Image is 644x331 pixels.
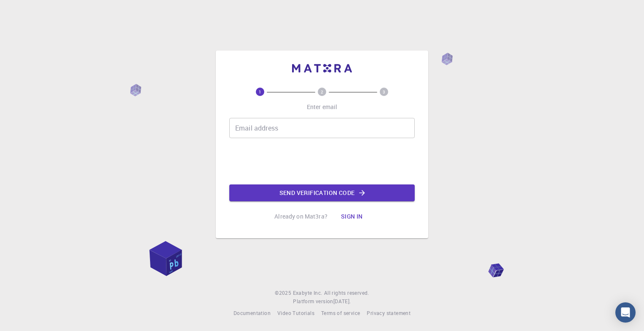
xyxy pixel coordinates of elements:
span: Terms of service [321,310,360,316]
a: Terms of service [321,309,360,318]
text: 3 [383,89,385,95]
a: Privacy statement [367,309,411,318]
span: [DATE] . [333,298,351,304]
span: Privacy statement [367,310,411,316]
a: Exabyte Inc. [293,289,322,297]
p: Enter email [307,103,338,111]
span: Platform version [293,297,333,306]
span: Documentation [233,310,271,316]
iframe: reCAPTCHA [258,145,386,178]
span: Video Tutorials [277,310,314,316]
button: Sign in [334,208,370,225]
div: Open Intercom Messenger [615,302,636,323]
span: Exabyte Inc. [293,289,322,296]
a: Video Tutorials [277,309,314,318]
text: 1 [259,89,261,95]
p: Already on Mat3ra? [274,212,327,221]
text: 2 [321,89,323,95]
a: [DATE]. [333,297,351,306]
a: Documentation [233,309,271,318]
button: Send verification code [229,184,415,201]
span: © 2025 [275,289,292,297]
span: All rights reserved. [324,289,369,297]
